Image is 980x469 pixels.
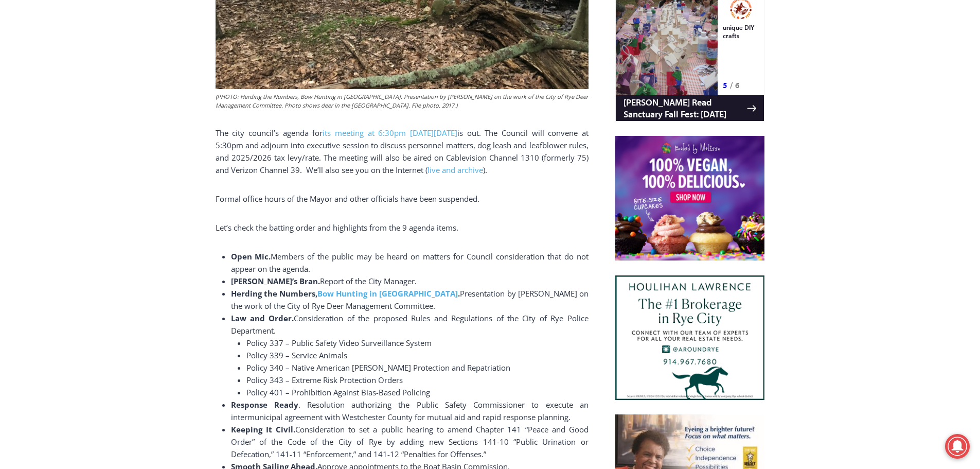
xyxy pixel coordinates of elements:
[216,194,479,204] span: Formal office hours of the Mayor and other officials have been suspended.
[246,387,430,397] span: Policy 401 – Prohibition Against Bias-Based Policing
[231,398,589,423] li: . Resolution authorizing the Public Safety Commissioner to execute an intermunicipal agreement wi...
[108,87,112,97] div: 5
[216,222,458,233] span: Let’s check the batting order and highlights from the 9 agenda items.
[615,136,764,260] img: Baked by Melissa
[120,87,124,97] div: 6
[108,30,144,84] div: unique DIY crafts
[216,92,589,110] figcaption: (PHOTO: Herding the Numbers, Bow Hunting in [GEOGRAPHIC_DATA]. Presentation by [PERSON_NAME] on t...
[231,424,295,435] b: Keeping It Civil.
[231,276,320,286] b: [PERSON_NAME]’s Bran.
[260,1,486,100] div: "We would have speakers with experience in local journalism speak to us about their experiences a...
[246,350,347,360] span: Policy 339 – Service Animals
[247,100,498,128] a: Intern @ [DOMAIN_NAME]
[231,251,271,262] b: Open Mic.
[615,275,764,400] img: Houlihan Lawrence The #1 Brokerage in Rye City
[320,276,417,286] span: Report of the City Manager.
[269,102,477,126] span: Intern @ [DOMAIN_NAME]
[427,165,483,175] a: live and archive
[231,288,317,299] b: Herding the Numbers,
[246,338,432,348] span: Policy 337 – Public Safety Video Surveillance System
[323,128,457,138] a: its meeting at 6:30pm [DATE][DATE]
[317,288,458,299] a: Bow Hunting in [GEOGRAPHIC_DATA]
[115,87,117,97] div: /
[231,313,589,336] span: Consideration of the proposed Rules and Regulations of the City of Rye Police Department.
[231,399,298,410] strong: Response Ready
[231,424,589,459] span: Consideration to set a public hearing to amend Chapter 141 “Peace and Good Order” of the Code of ...
[231,313,294,323] b: Law and Order.
[483,165,487,175] span: ).
[216,128,323,138] span: The city council’s agenda for
[246,362,510,373] span: Policy 340 – Native American [PERSON_NAME] Protection and Repatriation
[246,375,403,385] span: Policy 343 – Extreme Risk Protection Orders
[8,103,132,127] h4: [PERSON_NAME] Read Sanctuary Fall Fest: [DATE]
[1,102,149,128] a: [PERSON_NAME] Read Sanctuary Fall Fest: [DATE]
[231,251,589,274] span: Members of the public may be heard on matters for Council consideration that do not appear on the...
[458,288,460,299] b: .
